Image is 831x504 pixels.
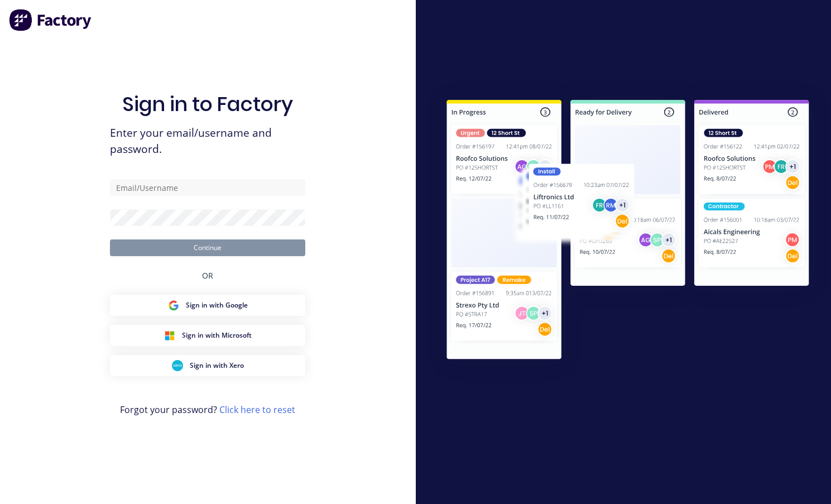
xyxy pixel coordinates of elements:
button: Google Sign inSign in with Google [110,295,305,316]
div: OR [202,256,213,295]
img: Factory [9,9,93,31]
button: Xero Sign inSign in with Xero [110,355,305,376]
span: Sign in with Google [186,300,248,310]
img: Microsoft Sign in [164,330,175,341]
span: Sign in with Xero [190,361,244,371]
button: Continue [110,239,305,256]
img: Google Sign in [168,300,179,311]
a: Click here to reset [219,404,295,416]
input: Email/Username [110,179,305,196]
span: Enter your email/username and password. [110,125,305,157]
span: Sign in with Microsoft [182,330,252,340]
h1: Sign in to Factory [122,92,293,116]
img: Xero Sign in [172,360,183,371]
button: Microsoft Sign inSign in with Microsoft [110,325,305,346]
span: Forgot your password? [120,403,295,416]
